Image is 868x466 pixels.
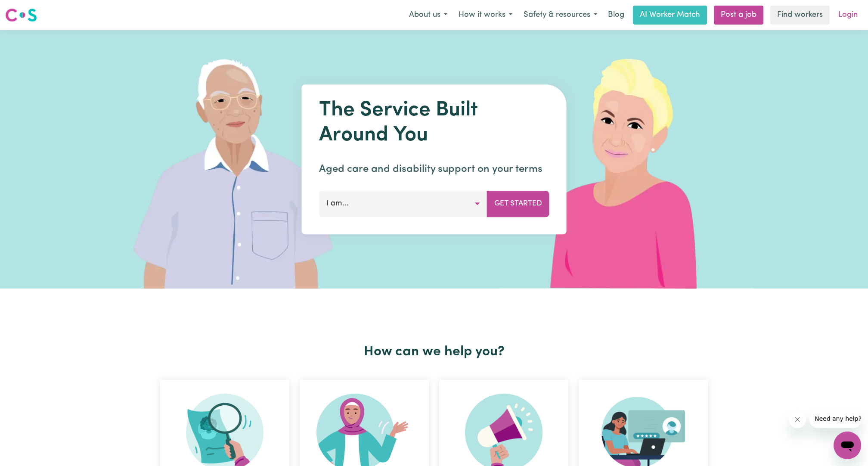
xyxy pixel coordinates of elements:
[833,6,863,25] a: Login
[487,191,549,217] button: Get Started
[518,6,603,24] button: Safety & resources
[319,162,549,177] p: Aged care and disability support on your terms
[603,6,629,25] a: Blog
[714,6,763,25] a: Post a job
[5,7,37,23] img: Careseekers logo
[834,432,861,459] iframe: Button to launch messaging window
[633,6,707,25] a: AI Worker Match
[319,191,487,217] button: I am...
[809,409,861,428] iframe: Message from company
[770,6,830,25] a: Find workers
[5,5,37,25] a: Careseekers logo
[789,411,806,428] iframe: Close message
[155,344,713,360] h2: How can we help you?
[5,6,52,13] span: Need any help?
[403,6,453,24] button: About us
[319,98,549,148] h1: The Service Built Around You
[453,6,518,24] button: How it works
